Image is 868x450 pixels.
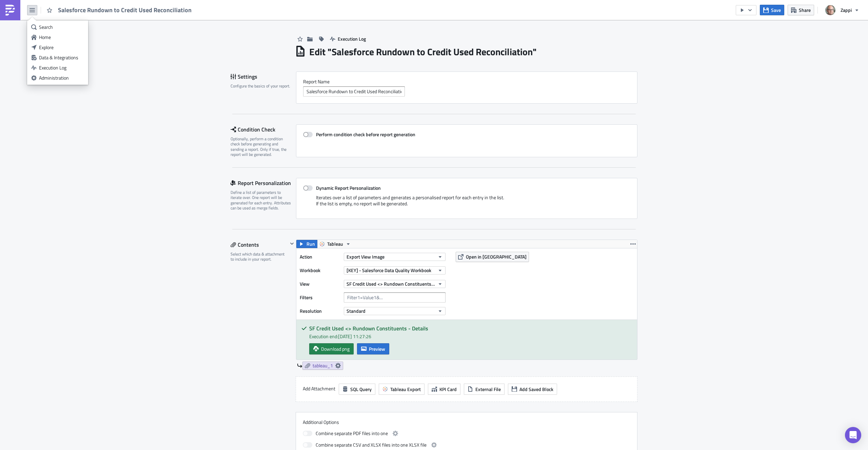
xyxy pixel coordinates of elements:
[344,292,446,303] input: Filter1=Value1&...
[300,306,340,316] label: Resolution
[39,64,84,71] div: Execution Log
[338,35,366,42] span: Execution Log
[347,280,435,287] span: SF Credit Used <> Rundown Constituents - Details
[3,3,324,8] body: Rich Text Area. Press ALT-0 for help.
[344,307,446,315] button: Standard
[39,44,84,51] div: Explore
[799,6,811,14] span: Share
[379,384,425,395] button: Tableau Export
[317,240,353,248] button: Tableau
[519,386,553,393] span: Add Saved Block
[39,75,84,81] div: Administration
[303,79,630,85] label: Report Nam﻿e
[464,384,505,395] button: External File
[231,251,288,262] div: Select which data & attachment to include in your report.
[316,184,381,191] strong: Dynamic Report Personalization
[456,252,529,262] button: Open in [GEOGRAPHIC_DATA]
[313,363,333,369] span: tableau_1
[316,131,415,138] strong: Perform condition check before report generation
[307,240,315,248] span: Run
[300,265,340,275] label: Workbook
[316,429,388,437] span: Combine separate PDF files into one
[288,240,296,248] button: Hide content
[845,427,861,443] div: Open Intercom Messenger
[231,240,288,250] div: Contents
[821,3,863,18] button: Zappi
[39,34,84,41] div: Home
[302,362,343,370] a: tableau_1
[39,24,84,30] div: Search
[58,6,192,14] span: Salesforce Rundown to Credit Used Reconciliation
[760,5,784,15] button: Save
[788,5,814,15] button: Share
[347,253,384,260] span: Export View Image
[296,240,317,248] button: Run
[439,386,457,393] span: KPI Card
[771,6,781,14] span: Save
[369,345,385,352] span: Preview
[231,136,292,157] div: Optionally, perform a condition check before generating and sending a report. Only if true, the r...
[309,326,632,331] h5: SF Credit Used <> Rundown Constituents - Details
[428,384,460,395] button: KPI Card
[350,386,372,393] span: SQL Query
[390,386,421,393] span: Tableau Export
[327,240,343,248] span: Tableau
[347,307,366,314] span: Standard
[309,343,354,354] a: Download png
[508,384,557,395] button: Add Saved Block
[339,384,375,395] button: SQL Query
[357,343,389,354] button: Preview
[321,345,350,352] span: Download png
[5,5,16,16] img: PushMetrics
[231,71,296,82] div: Settings
[231,83,292,88] div: Configure the basics of your report.
[231,124,296,135] div: Condition Check
[300,292,340,303] label: Filters
[841,6,852,14] span: Zappi
[344,280,446,288] button: SF Credit Used <> Rundown Constituents - Details
[316,441,427,449] span: Combine separate CSV and XLSX files into one XLSX file
[303,195,630,212] div: Iterates over a list of parameters and generates a personalised report for each entry in the list...
[344,266,446,274] button: [KEY] - Salesforce Data Quality Workbook
[825,4,836,16] img: Avatar
[39,54,84,61] div: Data & Integrations
[303,384,335,394] label: Add Attachment
[309,46,537,58] h1: Edit " Salesforce Rundown to Credit Used Reconciliation "
[300,279,340,289] label: View
[347,267,431,274] span: [KEY] - Salesforce Data Quality Workbook
[466,253,527,260] span: Open in [GEOGRAPHIC_DATA]
[303,419,630,425] label: Additional Options
[300,252,340,262] label: Action
[231,190,292,211] div: Define a list of parameters to iterate over. One report will be generated for each entry. Attribu...
[327,34,369,44] button: Execution Log
[231,178,296,188] div: Report Personalization
[344,253,446,261] button: Export View Image
[309,333,632,340] div: Execution end: [DATE] 11:27:26
[475,386,501,393] span: External File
